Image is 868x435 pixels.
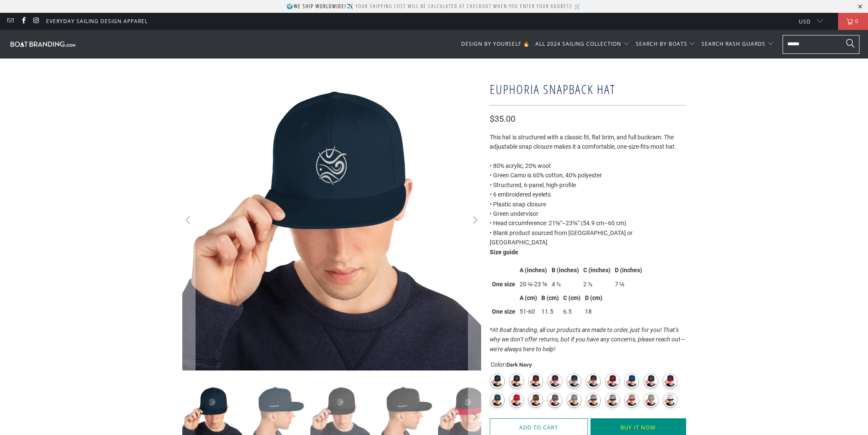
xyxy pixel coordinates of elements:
td: 11.5 [539,305,561,318]
a: Email Boatbranding [6,18,14,25]
a: Everyday Sailing Design Apparel [46,17,148,26]
span: Add to Cart [499,424,579,431]
span: : [505,362,506,368]
summary: ALL 2024 SAILING COLLECTION [535,34,630,54]
td: 6.5 [561,305,583,318]
strong: We ship worldwide! [294,3,347,10]
img: Boatbranding [9,40,77,48]
a: Boatbranding on Facebook [19,18,26,25]
td: 7 ⅛ [613,277,644,291]
legend: Color [490,360,686,369]
a: 0 [838,13,868,30]
span: ALL 2024 SAILING COLLECTION [535,40,621,47]
td: 20 ⅛-23 ⅝ [517,277,549,291]
button: Next [468,71,482,370]
td: 51-60 [517,305,539,318]
td: 2 ½ [581,277,613,291]
em: *At Boat Branding, all our products are made to order, just for you! That’s why we don’t offer re... [490,326,685,353]
nav: Translation missing: en.navigation.header.main_nav [461,34,774,54]
td: 4 ½ [549,277,581,291]
button: USD [792,13,823,30]
strong: B (inches) [552,267,579,273]
summary: SEARCH BY BOATS [636,34,696,54]
td: 18 [583,305,605,318]
span: $35.00 [490,114,515,124]
button: Previous [182,71,196,370]
strong: A (inches) [520,267,547,273]
strong: C (inches) [583,267,611,273]
p: 🌍 ✈️ Your shipping cost will be calculated at checkout when you enter your address 🛒 [286,3,582,10]
span: SEARCH RASH GUARDS [701,40,766,47]
a: Boatbranding Dark Navy Euphoria Snapback Hat Sailing-Gift Regatta Yacht Sailing-Lifestyle Sailing... [182,71,481,370]
strong: Size guide [490,249,518,256]
strong: D (cm) [585,294,602,301]
summary: SEARCH RASH GUARDS [701,34,774,54]
strong: One size [492,308,515,315]
div: This hat is structured with a classic fit, flat brim, and full buckram. The adjustable snap closu... [490,132,686,319]
a: DESIGN BY YOURSELF 🔥 [461,34,530,54]
strong: One size [492,281,515,288]
span: USD [799,18,811,25]
strong: C (cm) [563,294,581,301]
a: Boatbranding on Instagram [32,18,40,25]
span: SEARCH BY BOATS [636,40,687,47]
strong: D (inches) [615,267,642,273]
span: DESIGN BY YOURSELF 🔥 [461,40,530,47]
h1: Euphoria Snapback Hat [490,78,686,99]
strong: A (cm) [520,294,537,301]
strong: B (cm) [541,294,559,301]
span: Dark Navy [505,362,532,368]
span: 0 [853,13,861,30]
